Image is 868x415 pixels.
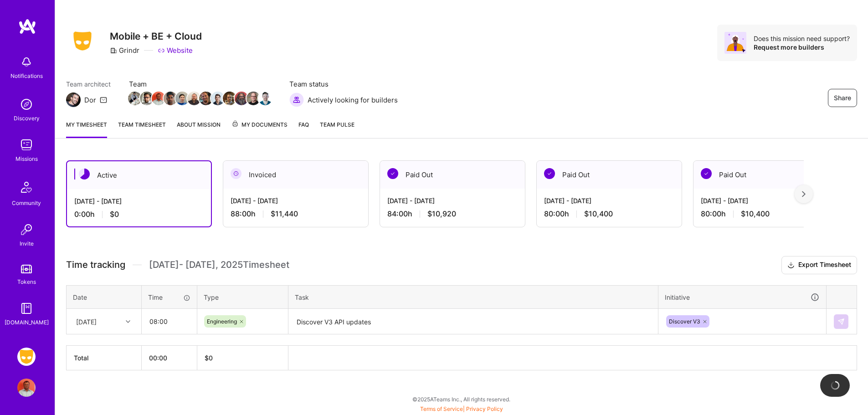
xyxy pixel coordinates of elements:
[837,318,845,325] img: Submit
[701,196,831,205] div: [DATE] - [DATE]
[110,31,202,42] h3: Mobile + BE + Cloud
[420,405,503,412] span: |
[110,210,119,219] span: $0
[175,92,189,105] img: Team Member Avatar
[74,196,204,206] div: [DATE] - [DATE]
[142,309,196,333] input: HH:MM
[10,71,43,81] div: Notifications
[152,92,165,105] img: Team Member Avatar
[289,92,304,107] img: Actively looking for builders
[66,29,99,53] img: Company Logo
[211,92,225,105] img: Team Member Avatar
[164,92,177,105] img: Team Member Avatar
[537,161,682,189] div: Paid Out
[289,310,657,334] textarea: Discover V3 API updates
[231,196,361,205] div: [DATE] - [DATE]
[247,92,260,105] img: Team Member Avatar
[544,196,674,205] div: [DATE] - [DATE]
[66,79,111,89] span: Team architect
[197,285,288,309] th: Type
[223,92,236,105] img: Team Member Avatar
[207,318,237,325] span: Engineering
[66,92,81,107] img: Team Architect
[802,191,806,197] img: right
[15,154,38,164] div: Missions
[787,261,795,270] i: icon Download
[320,120,354,138] a: Team Pulse
[754,34,850,43] div: Does this mission need support?
[236,91,247,106] a: Team Member Avatar
[205,354,213,362] span: $ 0
[164,91,176,106] a: Team Member Avatar
[834,93,851,102] span: Share
[21,265,32,273] img: tokens
[177,120,221,138] a: About Mission
[100,96,107,103] i: icon Mail
[17,348,36,366] img: Grindr: Mobile + BE + Cloud
[466,405,503,412] a: Privacy Policy
[231,120,288,130] span: My Documents
[129,79,271,89] span: Team
[387,196,518,205] div: [DATE] - [DATE]
[17,95,36,113] img: discovery
[224,91,236,106] a: Team Member Avatar
[828,89,857,107] button: Share
[231,209,361,219] div: 88:00 h
[15,348,38,366] a: Grindr: Mobile + BE + Cloud
[231,168,241,179] img: Invoiced
[188,91,200,106] a: Team Member Avatar
[781,256,857,274] button: Export Timesheet
[158,46,193,55] a: Website
[15,379,38,397] a: User Avatar
[200,91,212,106] a: Team Member Avatar
[55,388,868,410] div: © 2025 ATeams Inc., All rights reserved.
[126,319,130,324] i: icon Chevron
[66,120,107,138] a: My timesheet
[110,46,139,55] div: Grindr
[834,314,849,329] div: null
[15,176,37,198] img: Community
[84,95,96,105] div: Dor
[308,95,398,105] span: Actively looking for builders
[259,91,271,106] a: Team Member Avatar
[149,259,289,271] span: [DATE] - [DATE] , 2025 Timesheet
[669,318,700,325] span: Discover V3
[128,92,142,105] img: Team Member Avatar
[66,259,125,271] span: Time tracking
[153,91,164,106] a: Team Member Avatar
[187,92,201,105] img: Team Member Avatar
[17,299,36,318] img: guide book
[754,43,850,51] div: Request more builders
[79,169,90,179] img: Active
[271,209,298,219] span: $11,440
[12,198,41,208] div: Community
[701,168,712,179] img: Paid Out
[74,210,204,219] div: 0:00 h
[701,209,831,219] div: 80:00 h
[67,346,142,370] th: Total
[584,209,613,219] span: $10,400
[20,239,34,248] div: Invite
[231,120,288,138] a: My Documents
[212,91,224,106] a: Team Member Avatar
[76,317,97,326] div: [DATE]
[258,92,272,105] img: Team Member Avatar
[544,168,555,179] img: Paid Out
[741,209,770,219] span: $10,400
[17,53,36,71] img: bell
[387,168,398,179] img: Paid Out
[247,91,259,106] a: Team Member Avatar
[110,47,117,54] i: icon CompanyGray
[148,292,190,302] div: Time
[320,121,354,128] span: Team Pulse
[140,92,154,105] img: Team Member Avatar
[427,209,456,219] span: $10,920
[235,92,248,105] img: Team Member Avatar
[693,161,838,189] div: Paid Out
[724,32,746,54] img: Avatar
[223,161,368,189] div: Invoiced
[288,285,658,309] th: Task
[420,405,463,412] a: Terms of Service
[17,379,36,397] img: User Avatar
[14,113,40,123] div: Discovery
